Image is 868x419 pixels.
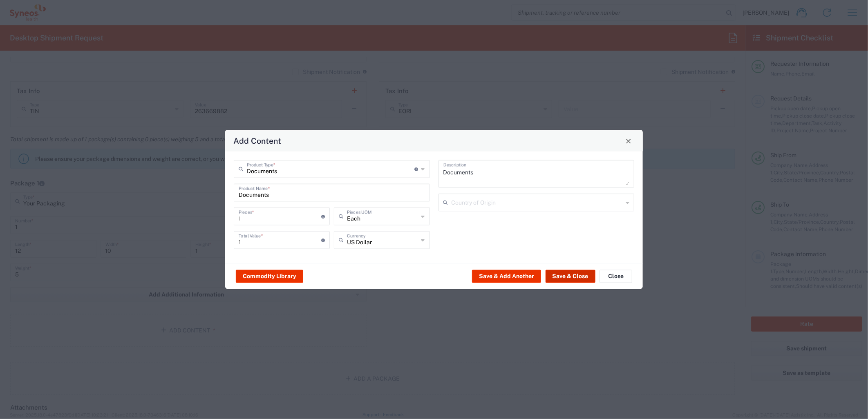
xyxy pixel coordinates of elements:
h4: Add Content [234,135,282,147]
button: Save & Close [546,270,595,283]
button: Commodity Library [236,270,303,283]
button: Save & Add Another [472,270,541,283]
button: Close [600,270,632,283]
button: Close [623,135,634,147]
